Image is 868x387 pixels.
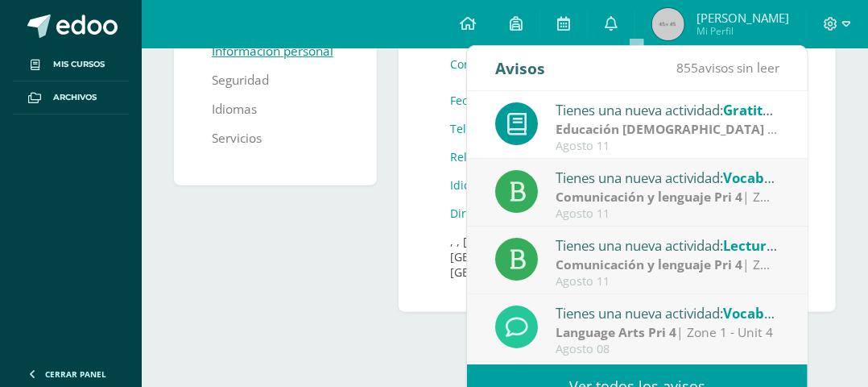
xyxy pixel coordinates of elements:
strong: Language Arts Pri 4 [556,323,676,341]
td: , , [GEOGRAPHIC_DATA], [GEOGRAPHIC_DATA], [GEOGRAPHIC_DATA], [437,227,634,286]
span: Mis cursos [53,58,105,71]
div: | ZONA 1 U4 [556,188,779,206]
a: Seguridad [212,66,269,95]
div: Tienes una nueva actividad: [556,99,779,120]
div: Agosto 08 [556,343,779,356]
span: [PERSON_NAME] [696,10,789,26]
strong: Educación [DEMOGRAPHIC_DATA] Pri 4 [556,120,796,138]
span: Archivos [53,91,97,104]
span: 855 [676,59,698,77]
div: Tienes una nueva actividad: [556,302,779,323]
td: Teléfono: [437,114,634,143]
a: Información personal [212,37,333,66]
a: Mis cursos [13,48,129,81]
div: Agosto 11 [556,275,779,289]
span: avisos sin leer [676,59,779,77]
td: Correo Electrónico: [437,43,634,86]
a: Archivos [13,81,129,114]
span: Gratitud 2 [723,101,792,119]
div: Tienes una nueva actividad: [556,235,779,256]
td: Religión: [437,143,634,171]
div: | ZONA 1 U4 [556,256,779,274]
div: | Z1U4 [556,120,779,139]
div: Avisos [495,46,545,90]
span: Mi Perfil [696,24,789,38]
a: Servicios [212,124,262,153]
td: Dirección: [437,199,634,227]
strong: Comunicación y lenguaje Pri 4 [556,188,742,206]
div: Tienes una nueva actividad: [556,167,779,188]
div: | Zone 1 - Unit 4 [556,323,779,342]
td: Idioma Primario: [437,171,634,199]
td: Fecha de nacimiento: [437,86,634,114]
strong: Comunicación y lenguaje Pri 4 [556,256,742,273]
a: Idiomas [212,95,257,124]
div: Agosto 11 [556,207,779,221]
img: 45x45 [652,8,684,40]
div: Agosto 11 [556,139,779,153]
span: Cerrar panel [45,368,106,380]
